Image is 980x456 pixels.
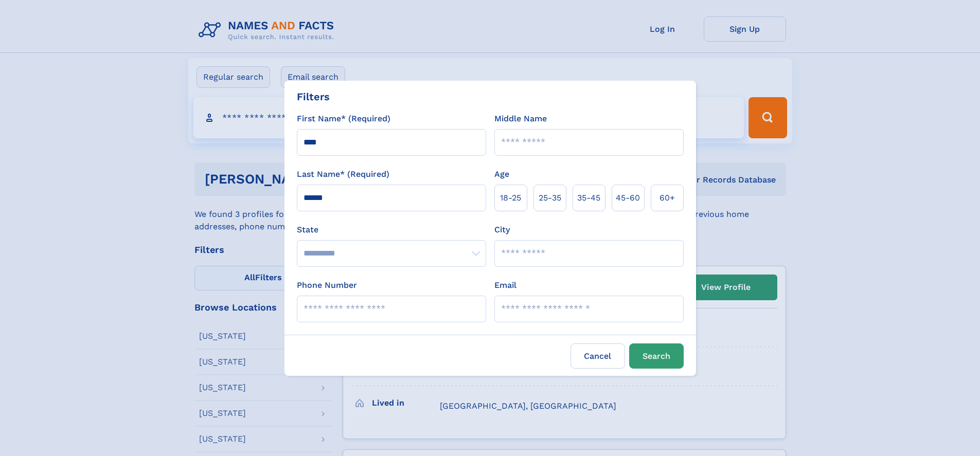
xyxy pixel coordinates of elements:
[629,343,684,369] button: Search
[500,192,521,204] span: 18‑25
[660,192,675,204] span: 60+
[577,192,600,204] span: 35‑45
[297,113,390,125] label: First Name* (Required)
[494,224,510,236] label: City
[297,279,357,291] label: Phone Number
[571,343,625,369] label: Cancel
[297,224,486,236] label: State
[494,279,516,291] label: Email
[616,192,640,204] span: 45‑60
[297,168,389,180] label: Last Name* (Required)
[494,168,509,180] label: Age
[494,113,547,125] label: Middle Name
[297,89,330,104] div: Filters
[539,192,561,204] span: 25‑35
